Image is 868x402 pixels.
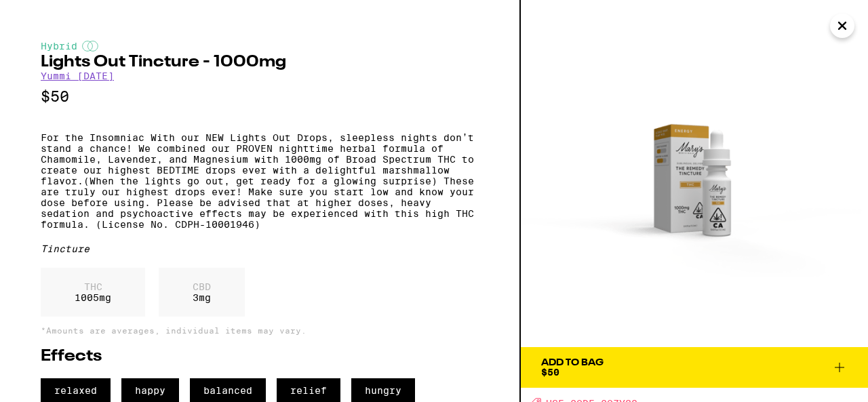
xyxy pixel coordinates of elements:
[41,268,145,317] div: 1005 mg
[159,268,245,317] div: 3 mg
[41,326,479,335] p: *Amounts are averages, individual items may vary.
[521,347,868,388] button: Add To Bag$50
[41,71,114,81] a: Yummi [DATE]
[8,9,98,20] span: Hi. Need any help?
[541,358,604,367] div: Add To Bag
[41,88,479,105] p: $50
[41,348,479,365] h2: Effects
[41,243,479,254] div: Tincture
[75,281,111,292] p: THC
[41,41,479,52] div: Hybrid
[541,367,559,378] span: $50
[41,54,479,71] h2: Lights Out Tincture - 1000mg
[193,281,211,292] p: CBD
[41,132,479,230] p: For the Insomniac With our NEW Lights Out Drops, sleepless nights don’t stand a chance! We combin...
[830,14,854,38] button: Close
[82,41,98,52] img: hybridColor.svg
